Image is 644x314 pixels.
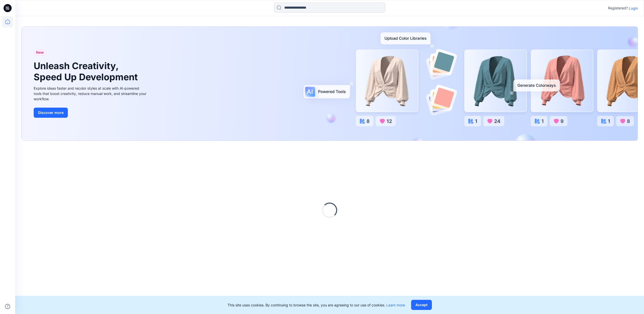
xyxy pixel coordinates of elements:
[36,49,44,55] span: New
[228,302,405,308] p: This site uses cookies. By continuing to browse the site, you are agreeing to our use of cookies.
[34,108,148,118] a: Discover more
[411,300,432,310] button: Accept
[34,108,68,118] button: Discover more
[34,86,148,102] div: Explore ideas faster and recolor styles at scale with AI-powered tools that boost creativity, red...
[386,303,405,307] a: Learn more
[629,6,638,11] p: Login
[608,5,628,11] p: Registered?
[34,61,140,82] h1: Unleash Creativity, Speed Up Development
